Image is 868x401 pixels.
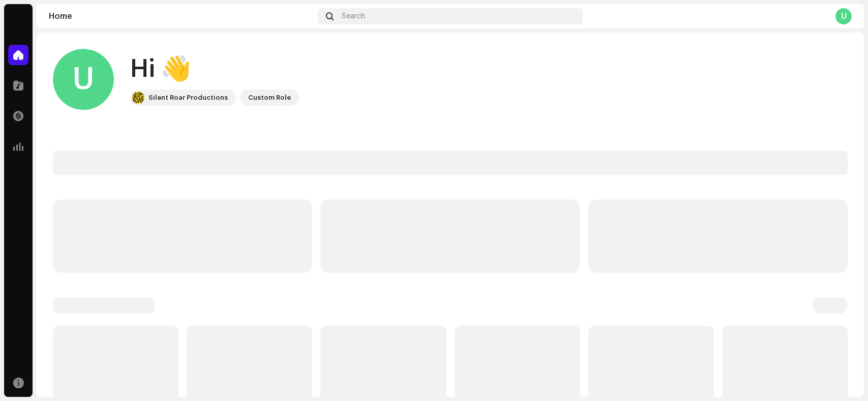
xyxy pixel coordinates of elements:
div: Custom Role [248,92,291,104]
span: Search [342,12,365,20]
img: fcfd72e7-8859-4002-b0df-9a7058150634 [132,92,144,104]
div: Hi 👋 [130,53,299,85]
div: U [53,49,114,110]
div: U [835,8,852,24]
div: Home [49,12,314,20]
div: Silent Roar Productions [148,92,228,104]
